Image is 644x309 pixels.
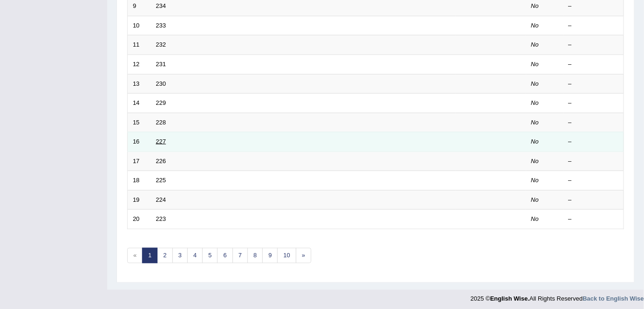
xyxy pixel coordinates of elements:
div: – [569,99,619,108]
a: 4 [187,248,203,263]
td: 19 [128,190,151,210]
a: 6 [217,248,233,263]
td: 15 [128,113,151,132]
a: 225 [156,177,166,184]
div: – [569,137,619,146]
strong: English Wise. [490,295,529,302]
a: 5 [202,248,218,263]
td: 11 [128,35,151,55]
a: 2 [157,248,172,263]
a: 227 [156,138,166,145]
a: 224 [156,196,166,203]
a: 229 [156,99,166,106]
a: 230 [156,80,166,87]
a: 232 [156,41,166,48]
a: 233 [156,22,166,29]
a: 8 [247,248,263,263]
td: 17 [128,151,151,171]
span: « [127,248,143,263]
td: 18 [128,171,151,191]
div: – [569,60,619,69]
a: 228 [156,119,166,126]
a: 9 [262,248,278,263]
em: No [531,196,539,203]
div: – [569,196,619,205]
div: – [569,176,619,185]
em: No [531,177,539,184]
div: – [569,80,619,89]
a: 7 [233,248,248,263]
a: 223 [156,215,166,222]
td: 14 [128,94,151,113]
a: Back to English Wise [583,295,644,302]
div: – [569,2,619,11]
em: No [531,2,539,9]
a: 226 [156,158,166,165]
em: No [531,22,539,29]
td: 10 [128,16,151,35]
div: – [569,157,619,166]
div: – [569,215,619,224]
a: 1 [142,248,158,263]
em: No [531,61,539,68]
em: No [531,99,539,106]
a: » [296,248,311,263]
td: 16 [128,132,151,152]
div: – [569,41,619,49]
a: 234 [156,2,166,9]
a: 231 [156,61,166,68]
em: No [531,80,539,87]
a: 3 [172,248,188,263]
td: 13 [128,74,151,94]
div: – [569,118,619,127]
em: No [531,138,539,145]
em: No [531,158,539,165]
div: 2025 © All Rights Reserved [471,290,644,303]
em: No [531,41,539,48]
td: 20 [128,210,151,229]
em: No [531,119,539,126]
em: No [531,215,539,222]
div: – [569,21,619,30]
td: 12 [128,55,151,74]
a: 10 [277,248,296,263]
